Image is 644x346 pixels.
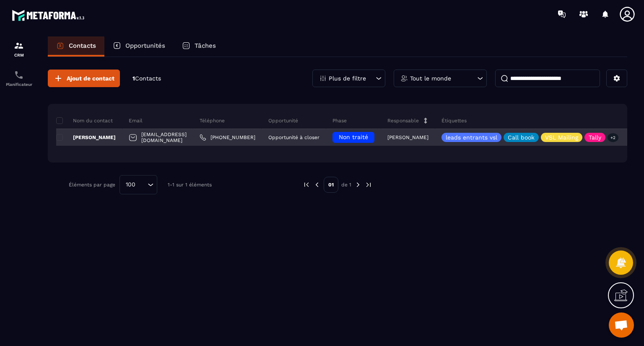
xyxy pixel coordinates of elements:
[48,70,120,87] button: Ajout de contact
[608,133,618,142] p: +2
[2,53,36,57] p: CRM
[589,134,601,140] p: Tally
[2,34,36,64] a: formationformationCRM
[56,117,113,124] p: Nom du contact
[69,42,96,49] p: Contacts
[129,117,143,124] p: Email
[365,181,372,188] img: next
[410,75,451,81] p: Tout le monde
[56,134,116,141] p: [PERSON_NAME]
[609,312,634,338] div: Ouvrir le chat
[125,42,165,49] p: Opportunités
[174,36,224,57] a: Tâches
[2,64,36,93] a: schedulerschedulerPlanificateur
[354,181,362,188] img: next
[508,134,535,140] p: Call book
[132,75,161,83] p: 1
[324,177,338,193] p: 01
[332,117,347,124] p: Phase
[138,180,145,189] input: Search for option
[313,181,321,188] img: prev
[387,117,419,124] p: Responsable
[48,36,104,57] a: Contacts
[14,41,24,51] img: formation
[441,117,467,124] p: Étiquettes
[168,182,212,188] p: 1-1 sur 1 éléments
[195,42,216,49] p: Tâches
[268,134,319,140] p: Opportunité à closer
[545,134,578,140] p: VSL Mailing
[69,182,115,188] p: Éléments par page
[200,117,225,124] p: Téléphone
[12,8,87,23] img: logo
[329,75,366,81] p: Plus de filtre
[123,180,138,189] span: 100
[303,181,310,188] img: prev
[135,75,161,82] span: Contacts
[67,74,114,83] span: Ajout de contact
[104,36,174,57] a: Opportunités
[387,134,428,140] p: [PERSON_NAME]
[339,134,368,140] span: Non traité
[341,181,351,188] p: de 1
[446,134,497,140] p: leads entrants vsl
[2,82,36,87] p: Planificateur
[200,134,255,141] a: [PHONE_NUMBER]
[14,70,24,80] img: scheduler
[119,175,157,194] div: Search for option
[268,117,298,124] p: Opportunité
